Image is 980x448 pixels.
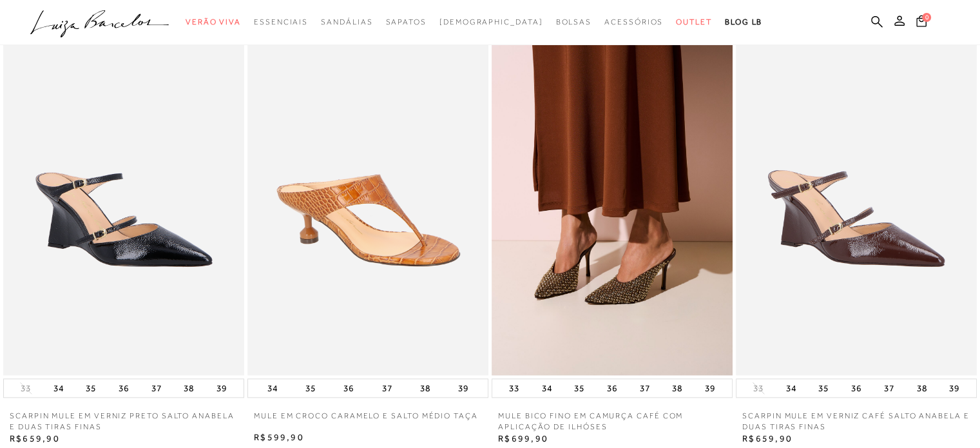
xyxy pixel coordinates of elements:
a: noSubCategoriesText [439,10,543,34]
span: Essenciais [254,17,308,26]
span: R$699,90 [498,433,548,443]
a: categoryNavScreenReaderText [604,10,663,34]
button: 38 [668,379,686,397]
img: MULE BICO FINO EM CAMURÇA CAFÉ COM APLICAÇÃO DE ILHÓSES [492,14,733,375]
a: SCARPIN MULE EM VERNIZ PRETO SALTO ANABELA E DUAS TIRAS FINAS [3,411,244,433]
img: MULE EM CROCO CARAMELO E SALTO MÉDIO TAÇA [247,14,488,375]
button: 36 [847,379,865,397]
button: 35 [302,379,320,397]
button: 33 [505,379,523,397]
a: categoryNavScreenReaderText [676,10,712,34]
a: categoryNavScreenReaderText [321,10,372,34]
button: 35 [814,379,832,397]
button: 36 [603,379,621,397]
span: BLOG LB [725,17,762,26]
button: 35 [570,379,588,397]
button: 39 [945,379,963,397]
button: 37 [378,379,396,397]
button: 33 [17,382,35,394]
button: 34 [782,379,800,397]
button: 39 [454,379,472,397]
button: 38 [180,379,198,397]
span: Verão Viva [186,17,241,26]
span: Bolsas [555,17,591,26]
a: SCARPIN MULE EM VERNIZ CAFÉ SALTO ANABELA E DUAS TIRAS FINAS [736,411,977,433]
span: R$659,90 [742,433,793,443]
button: 36 [340,379,358,397]
a: categoryNavScreenReaderText [254,10,308,34]
a: BLOG LB [725,10,762,34]
button: 34 [538,379,556,397]
button: 0 [912,14,930,32]
span: Acessórios [604,17,663,26]
a: categoryNavScreenReaderText [385,10,426,34]
span: Sapatos [385,17,426,26]
button: 36 [115,379,133,397]
a: MULE EM CROCO CARAMELO E SALTO MÉDIO TAÇA [247,411,485,431]
span: R$599,90 [254,432,304,442]
span: Outlet [676,17,712,26]
img: SCARPIN MULE EM VERNIZ PRETO SALTO ANABELA E DUAS TIRAS FINAS [3,14,244,375]
button: 34 [264,379,282,397]
button: 37 [148,379,166,397]
button: 34 [50,379,68,397]
span: Sandálias [321,17,372,26]
button: 37 [880,379,898,397]
span: [DEMOGRAPHIC_DATA] [439,17,543,26]
button: 39 [213,379,231,397]
img: SCARPIN MULE EM VERNIZ CAFÉ SALTO ANABELA E DUAS TIRAS FINAS [736,14,977,375]
a: MULE BICO FINO EM CAMURÇA CAFÉ COM APLICAÇÃO DE ILHÓSES [492,411,733,433]
button: 33 [749,382,767,394]
span: 0 [922,13,931,22]
a: categoryNavScreenReaderText [555,10,591,34]
button: 37 [636,379,654,397]
button: 35 [82,379,100,397]
span: R$659,90 [10,433,60,443]
a: categoryNavScreenReaderText [186,10,241,34]
button: 38 [912,379,930,397]
button: 39 [701,379,719,397]
button: 38 [416,379,434,397]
